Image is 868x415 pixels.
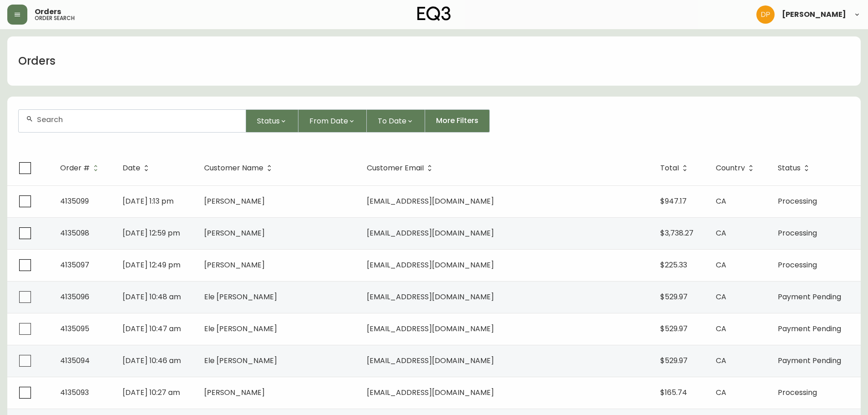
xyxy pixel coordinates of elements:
[660,164,691,172] span: Total
[204,228,265,238] span: [PERSON_NAME]
[123,387,180,398] span: [DATE] 10:27 am
[60,323,89,334] span: 4135095
[367,109,425,133] button: To Date
[660,387,687,398] span: $165.74
[716,292,726,302] span: CA
[18,53,56,69] h1: Orders
[778,292,841,302] span: Payment Pending
[204,355,277,366] span: Ele [PERSON_NAME]
[204,387,265,398] span: [PERSON_NAME]
[778,387,817,398] span: Processing
[204,260,265,270] span: [PERSON_NAME]
[716,196,726,206] span: CA
[204,165,263,171] span: Customer Name
[246,109,298,133] button: Status
[298,109,367,133] button: From Date
[123,196,174,206] span: [DATE] 1:13 pm
[778,323,841,334] span: Payment Pending
[60,387,89,398] span: 4135093
[367,196,494,206] span: [EMAIL_ADDRESS][DOMAIN_NAME]
[660,260,687,270] span: $225.33
[204,164,275,172] span: Customer Name
[716,228,726,238] span: CA
[309,115,348,127] span: From Date
[660,165,679,171] span: Total
[436,116,478,126] span: More Filters
[123,292,181,302] span: [DATE] 10:48 am
[123,228,180,238] span: [DATE] 12:59 pm
[123,323,181,334] span: [DATE] 10:47 am
[782,11,846,18] span: [PERSON_NAME]
[37,115,238,124] input: Search
[417,6,451,21] img: logo
[716,323,726,334] span: CA
[716,355,726,366] span: CA
[716,164,757,172] span: Country
[367,228,494,238] span: [EMAIL_ADDRESS][DOMAIN_NAME]
[716,260,726,270] span: CA
[367,292,494,302] span: [EMAIL_ADDRESS][DOMAIN_NAME]
[123,355,181,366] span: [DATE] 10:46 am
[378,115,406,127] span: To Date
[367,164,436,172] span: Customer Email
[60,355,90,366] span: 4135094
[60,260,89,270] span: 4135097
[716,387,726,398] span: CA
[60,228,89,238] span: 4135098
[660,196,687,206] span: $947.17
[778,260,817,270] span: Processing
[425,109,490,133] button: More Filters
[60,292,89,302] span: 4135096
[60,165,90,171] span: Order #
[35,8,61,15] span: Orders
[367,323,494,334] span: [EMAIL_ADDRESS][DOMAIN_NAME]
[204,196,265,206] span: [PERSON_NAME]
[778,165,801,171] span: Status
[778,355,841,366] span: Payment Pending
[204,323,277,334] span: Ele [PERSON_NAME]
[367,387,494,398] span: [EMAIL_ADDRESS][DOMAIN_NAME]
[716,165,745,171] span: Country
[778,164,812,172] span: Status
[257,115,280,127] span: Status
[756,5,775,24] img: b0154ba12ae69382d64d2f3159806b19
[660,355,688,366] span: $529.97
[367,260,494,270] span: [EMAIL_ADDRESS][DOMAIN_NAME]
[123,165,140,171] span: Date
[778,196,817,206] span: Processing
[204,292,277,302] span: Ele [PERSON_NAME]
[123,260,180,270] span: [DATE] 12:49 pm
[778,228,817,238] span: Processing
[123,164,152,172] span: Date
[60,196,89,206] span: 4135099
[367,165,424,171] span: Customer Email
[660,323,688,334] span: $529.97
[60,164,102,172] span: Order #
[367,355,494,366] span: [EMAIL_ADDRESS][DOMAIN_NAME]
[35,15,75,21] h5: order search
[660,228,693,238] span: $3,738.27
[660,292,688,302] span: $529.97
